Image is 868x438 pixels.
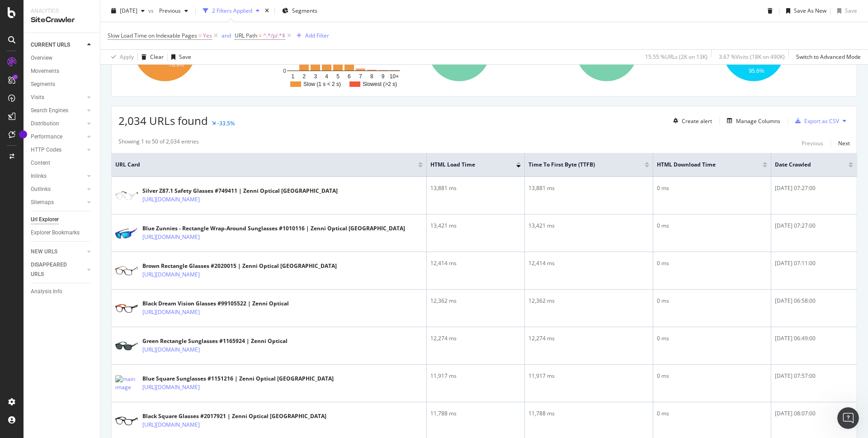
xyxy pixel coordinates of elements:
[293,30,329,41] button: Add Filter
[291,73,294,80] text: 1
[305,32,329,39] div: Add Filter
[31,106,85,115] a: Search Engines
[156,4,192,18] button: Previous
[31,40,70,50] div: CURRENT URLS
[31,215,59,224] div: Url Explorer
[657,161,749,169] span: HTML Download Time
[217,119,235,127] div: -33.5%
[528,409,649,418] div: 11,788 ms
[802,138,823,148] button: Previous
[169,62,184,68] text: 78.9%
[221,58,225,65] text: s)
[794,7,826,14] div: Save As New
[142,224,405,233] div: Blue Zunnies - Rectangle Wrap-Around Sunglasses #1010116 | Zenni Optical [GEOGRAPHIC_DATA]
[31,53,94,63] a: Overview
[115,375,138,391] img: main image
[775,372,853,380] div: [DATE] 07:57:00
[430,409,521,418] div: 11,788 ms
[115,191,138,200] img: main image
[31,93,44,102] div: Visits
[845,7,857,14] div: Save
[203,29,212,42] span: Yes
[142,420,200,429] a: [URL][DOMAIN_NAME]
[31,53,52,63] div: Overview
[19,130,27,138] div: Tooltip anchor
[150,53,164,61] div: Clear
[115,228,138,239] img: main image
[142,270,200,279] a: [URL][DOMAIN_NAME]
[31,93,85,102] a: Visits
[31,260,76,279] div: DISAPPEARED URLS
[115,342,138,350] img: main image
[736,117,780,125] div: Manage Columns
[199,4,263,18] button: 2 Filters Applied
[31,80,94,89] a: Segments
[31,185,51,194] div: Outlinks
[142,300,289,308] div: Black Dream Vision Glasses #99105522 | Zenni Optical
[303,81,341,87] text: Slow (1 s < 2 s)
[31,171,47,181] div: Inlinks
[115,304,138,313] img: main image
[749,68,764,74] text: 95.6%
[804,117,839,125] div: Export as CSV
[528,334,649,343] div: 12,274 ms
[775,222,853,230] div: [DATE] 07:27:00
[142,383,200,392] a: [URL][DOMAIN_NAME]
[430,372,521,380] div: 11,917 ms
[142,308,200,317] a: [URL][DOMAIN_NAME]
[682,117,712,125] div: Create alert
[31,158,50,168] div: Content
[657,222,767,230] div: 0 ms
[142,412,326,420] div: Black Square Glasses #2017921 | Zenni Optical [GEOGRAPHIC_DATA]
[528,297,649,305] div: 12,362 ms
[31,198,85,207] a: Sitemaps
[389,73,398,80] text: 10+
[528,259,649,267] div: 12,414 ms
[783,4,826,18] button: Save As New
[775,297,853,305] div: [DATE] 06:58:00
[528,161,631,169] span: Time To First Byte (TTFB)
[430,297,521,305] div: 12,362 ms
[259,32,262,39] span: =
[120,53,134,61] div: Apply
[108,50,134,64] button: Apply
[336,73,340,80] text: 5
[31,215,94,224] a: Url Explorer
[775,334,853,343] div: [DATE] 06:49:00
[31,185,85,194] a: Outlinks
[31,228,80,238] div: Explorer Bookmarks
[31,145,61,155] div: HTTP Codes
[31,287,62,296] div: Analysis Info
[278,4,321,18] button: Segments
[775,184,853,192] div: [DATE] 07:27:00
[528,184,649,192] div: 13,881 ms
[148,7,156,14] span: vs
[348,73,351,80] text: 6
[31,119,59,129] div: Distribution
[31,132,62,142] div: Performance
[430,184,521,192] div: 13,881 ms
[283,68,286,74] text: 0
[198,32,202,39] span: =
[792,114,839,128] button: Export as CSV
[657,334,767,343] div: 0 ms
[657,409,767,418] div: 0 ms
[115,266,138,276] img: main image
[381,73,384,80] text: 9
[670,114,712,128] button: Create alert
[645,53,708,61] div: 15.55 % URLs ( 2K on 13K )
[115,161,416,169] span: URL Card
[430,259,521,267] div: 12,414 ms
[222,32,231,39] div: and
[31,67,94,76] a: Movements
[657,184,767,192] div: 0 ms
[775,161,835,169] span: Date Crawled
[168,50,191,64] button: Save
[31,228,94,238] a: Explorer Bookmarks
[31,15,93,25] div: SiteCrawler
[838,138,850,148] button: Next
[370,73,373,80] text: 8
[142,195,200,204] a: [URL][DOMAIN_NAME]
[31,145,85,155] a: HTTP Codes
[212,7,252,14] div: 2 Filters Applied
